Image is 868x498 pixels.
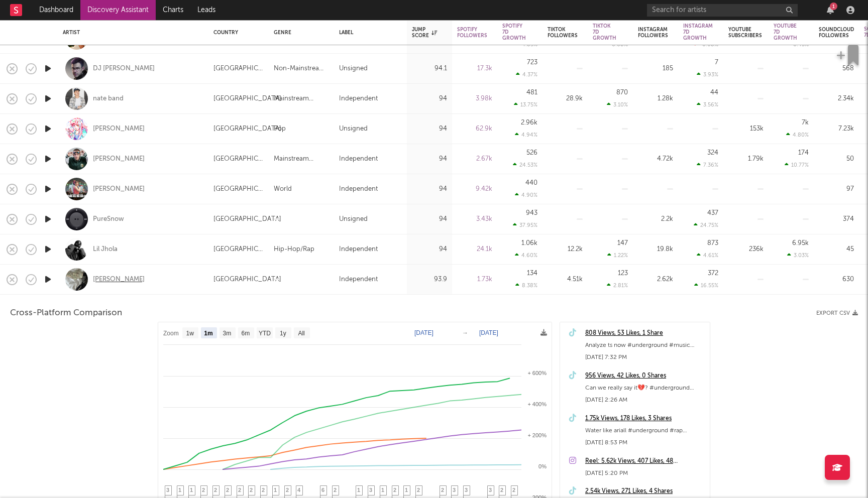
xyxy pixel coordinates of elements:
div: Instagram Followers [638,27,668,39]
text: 3m [223,330,232,337]
div: [DATE] 8:53 PM [585,437,705,449]
div: 2.81 % [607,282,628,289]
div: [GEOGRAPHIC_DATA] [213,93,281,105]
div: 28.9k [548,93,583,105]
div: [GEOGRAPHIC_DATA] [213,243,264,256]
div: 2.54k Views, 271 Likes, 4 Shares [585,485,705,497]
div: 9.42k [457,183,492,195]
div: 1.22 % [607,252,628,259]
div: 94 [412,123,447,135]
span: 2 [417,487,420,493]
div: Tiktok Followers [548,27,578,39]
div: 94.1 [412,63,447,75]
div: 3.03 % [787,252,809,259]
div: 808 Views, 53 Likes, 1 Share [585,327,705,339]
a: Reel: 5.62k Views, 407 Likes, 48 Comments [585,455,705,467]
div: 3.10 % [607,101,628,108]
div: Water like ariall #underground #rap #undergroundmusic #music [585,425,705,437]
div: Unsigned [339,213,368,225]
div: 44 [710,89,718,96]
div: 943 [526,210,537,216]
div: 1.06k [521,240,537,246]
div: 10.77 % [785,162,809,168]
text: 1y [280,330,286,337]
div: 185 [638,63,673,75]
span: 2 [238,487,241,493]
div: 147 [617,240,628,246]
div: [PERSON_NAME] [93,275,145,284]
div: Analyze ts now #underground #music #undergroundartist [585,339,705,351]
div: 3.93 % [697,71,718,78]
div: 723 [527,59,537,66]
text: [DATE] [479,329,498,336]
div: [DATE] 7:32 PM [585,351,705,363]
div: YouTube Subscribers [728,27,762,39]
div: 1 [830,3,837,10]
div: 134 [527,270,537,277]
div: Spotify Followers [457,27,487,39]
div: Can we really say it💔? #underground #music #undergroundartist #rap [585,382,705,394]
div: 1.28k [638,93,673,105]
div: 4.80 % [786,132,809,138]
div: 12.2k [548,243,583,256]
div: 481 [526,89,537,96]
span: 2 [262,487,265,493]
div: 7.23k [819,123,854,135]
div: 4.51k [548,274,583,286]
div: YouTube 7D Growth [774,23,797,41]
div: 17.3k [457,63,492,75]
div: Hip-Hop/Rap [274,243,314,256]
div: 94 [412,243,447,256]
div: 6.95k [792,240,809,246]
div: Mainstream Electronic [274,153,329,165]
div: Mainstream Electronic [274,93,329,105]
div: 37.95 % [513,222,537,228]
a: [PERSON_NAME] [93,155,145,164]
div: [GEOGRAPHIC_DATA] [213,153,264,165]
span: 2 [286,487,289,493]
div: 4.90 % [515,192,537,198]
span: 2 [334,487,337,493]
div: 374 [819,213,854,225]
a: 1.75k Views, 178 Likes, 3 Shares [585,413,705,425]
div: 24.75 % [694,222,718,228]
div: [GEOGRAPHIC_DATA] [213,123,281,135]
text: 6m [242,330,250,337]
a: nate band [93,94,124,103]
text: 0% [538,463,547,469]
a: Lil Jhola [93,245,118,254]
div: 324 [707,150,718,156]
div: Soundcloud Followers [819,27,854,39]
div: Label [339,30,397,36]
div: 1.73k [457,274,492,286]
a: 956 Views, 42 Likes, 0 Shares [585,370,705,382]
div: 62.9k [457,123,492,135]
div: Tiktok 7D Growth [593,23,616,41]
div: Jump Score [412,27,437,39]
text: + 600% [527,370,547,376]
div: 4.94 % [515,132,537,138]
text: 1m [204,330,212,337]
span: 6 [321,487,324,493]
div: 4.72k [638,153,673,165]
div: 1.79k [728,153,764,165]
a: [PERSON_NAME] [93,125,145,134]
div: 94 [412,93,447,105]
div: Genre [274,30,324,36]
div: 93.9 [412,274,447,286]
div: Independent [339,183,378,195]
text: All [298,330,304,337]
div: 873 [707,240,718,246]
div: 630 [819,274,854,286]
div: [GEOGRAPHIC_DATA] [213,274,281,286]
div: 4.60 % [515,252,537,259]
text: Zoom [163,330,179,337]
span: Cross-Platform Comparison [10,307,122,319]
text: YTD [259,330,271,337]
div: 45 [819,243,854,256]
div: 50 [819,153,854,165]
